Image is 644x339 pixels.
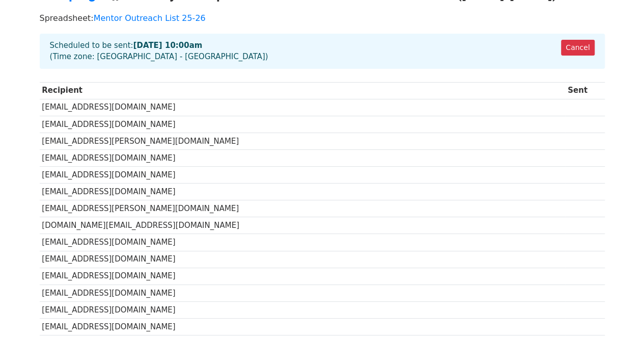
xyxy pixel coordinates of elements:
td: [EMAIL_ADDRESS][PERSON_NAME][DOMAIN_NAME] [40,133,566,149]
td: [EMAIL_ADDRESS][DOMAIN_NAME] [40,268,566,284]
div: Scheduled to be sent: (Time zone: [GEOGRAPHIC_DATA] - [GEOGRAPHIC_DATA]) [40,34,605,69]
td: [EMAIL_ADDRESS][DOMAIN_NAME] [40,116,566,133]
td: [DOMAIN_NAME][EMAIL_ADDRESS][DOMAIN_NAME] [40,217,566,234]
td: [EMAIL_ADDRESS][DOMAIN_NAME] [40,251,566,268]
strong: [DATE] 10:00am [133,41,203,50]
td: [EMAIL_ADDRESS][DOMAIN_NAME] [40,99,566,116]
td: [EMAIL_ADDRESS][PERSON_NAME][DOMAIN_NAME] [40,200,566,217]
td: [EMAIL_ADDRESS][DOMAIN_NAME] [40,149,566,166]
th: Sent [565,82,604,99]
p: Spreadsheet: [40,13,605,23]
td: [EMAIL_ADDRESS][DOMAIN_NAME] [40,301,566,318]
td: [EMAIL_ADDRESS][DOMAIN_NAME] [40,234,566,251]
td: [EMAIL_ADDRESS][DOMAIN_NAME] [40,318,566,335]
td: [EMAIL_ADDRESS][DOMAIN_NAME] [40,184,566,200]
a: Mentor Outreach List 25-26 [94,13,206,23]
iframe: Chat Widget [593,290,644,339]
td: [EMAIL_ADDRESS][DOMAIN_NAME] [40,167,566,184]
td: [EMAIL_ADDRESS][DOMAIN_NAME] [40,284,566,301]
th: Recipient [40,82,566,99]
a: Cancel [561,40,594,56]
